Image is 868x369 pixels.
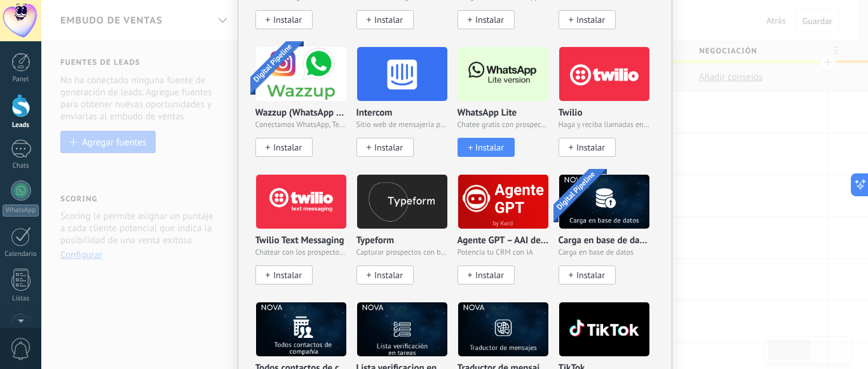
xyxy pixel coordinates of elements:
[559,138,616,157] button: Instalar
[559,46,650,174] div: Twilio
[374,270,403,281] span: Instalar
[255,248,347,257] span: Chatear con los prospectos usando SMS de Twilio
[356,108,393,119] p: Intercom
[255,108,347,119] p: Wazzup (WhatsApp & Instagram)
[475,15,504,25] span: Instalar
[255,138,313,157] button: Instalar
[475,142,504,153] span: Instalar
[458,236,549,246] p: Agente GPT – AAI de KWID
[356,248,448,257] span: Capturar prospectos con bellos formularios
[273,142,302,153] span: Instalar
[458,43,548,105] img: logo_main.png
[475,270,504,281] span: Instalar
[256,43,346,105] img: logo_main.png
[273,270,302,281] span: Instalar
[559,174,650,302] div: Carga en base de datos via NOVA
[458,299,548,360] img: logo_main.png
[273,15,302,25] span: Instalar
[255,10,313,29] button: Instalar
[559,299,649,360] img: logo_main.png
[255,121,347,130] span: Conectamos WhatsApp, Telegram e Instagram a Kommo
[356,236,395,246] p: Typeform
[3,121,39,130] div: Leads
[3,295,39,303] div: Listas
[458,248,549,257] span: Potencia tu CRM con IA
[356,10,414,29] button: Instalar
[576,142,605,153] span: Instalar
[559,43,649,105] img: logo_main.png
[559,265,616,285] button: Instalar
[559,10,616,29] button: Instalar
[3,162,39,170] div: Chats
[255,46,356,174] div: Wazzup (WhatsApp & Instagram)
[3,205,39,217] div: WhatsApp
[559,121,650,130] span: Haga y reciba llamadas en Kommo con un solo clic
[559,236,650,246] p: Carga en base de datos via NOVA
[356,46,458,174] div: Intercom
[458,138,515,157] button: Instalar
[458,10,515,29] button: Instalar
[458,46,559,174] div: WhatsApp Lite
[356,265,414,285] button: Instalar
[374,15,403,25] span: Instalar
[559,171,649,232] img: logo_main.png
[3,250,39,258] div: Calendario
[356,138,414,157] button: Instalar
[356,174,458,302] div: Typeform
[458,171,548,232] img: logo_main.png
[255,236,344,246] p: Twilio Text Messaging
[458,108,517,119] p: WhatsApp Lite
[576,15,605,25] span: Instalar
[356,121,448,130] span: Sitio web de mensajería para empresas
[357,299,447,360] img: logo_main.png
[357,171,447,232] img: logo_main.png
[255,265,313,285] button: Instalar
[374,142,403,153] span: Instalar
[576,270,605,281] span: Instalar
[357,43,447,105] img: logo_main.png
[3,76,39,84] div: Panel
[559,248,650,257] span: Carga en base de datos
[458,121,549,130] span: Chatee gratis con prospectos en WhatsApp
[559,108,583,119] p: Twilio
[458,265,515,285] button: Instalar
[458,174,559,302] div: Agente GPT – AAI de KWID
[256,299,346,360] img: logo_main.png
[256,171,346,232] img: logo_main.png
[255,174,356,302] div: Twilio Text Messaging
